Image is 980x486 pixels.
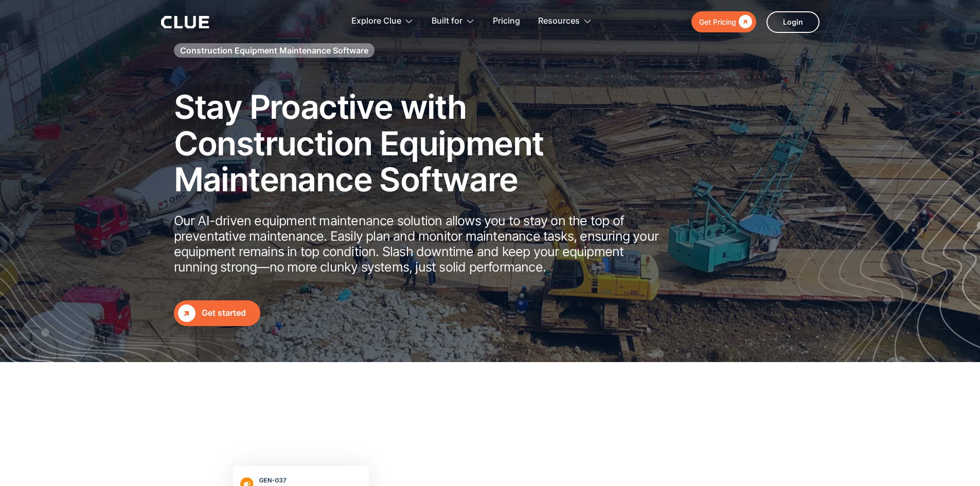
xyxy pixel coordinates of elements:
[538,5,580,38] div: Resources
[174,300,260,326] a: Get started
[351,5,414,38] div: Explore Clue
[174,213,663,275] p: Our AI-driven equipment maintenance solution allows you to stay on the top of preventative mainte...
[432,5,462,38] div: Built for
[180,45,368,56] h1: Construction Equipment Maintenance Software
[691,11,756,32] a: Get Pricing
[736,15,752,28] div: 
[178,304,195,322] div: 
[538,5,592,38] div: Resources
[432,5,475,38] div: Built for
[699,15,736,28] div: Get Pricing
[767,11,819,33] a: Login
[493,5,520,38] a: Pricing
[351,5,401,38] div: Explore Clue
[753,57,980,362] img: Construction fleet management software
[174,89,663,197] h2: Stay Proactive with Construction Equipment Maintenance Software
[202,307,256,319] div: Get started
